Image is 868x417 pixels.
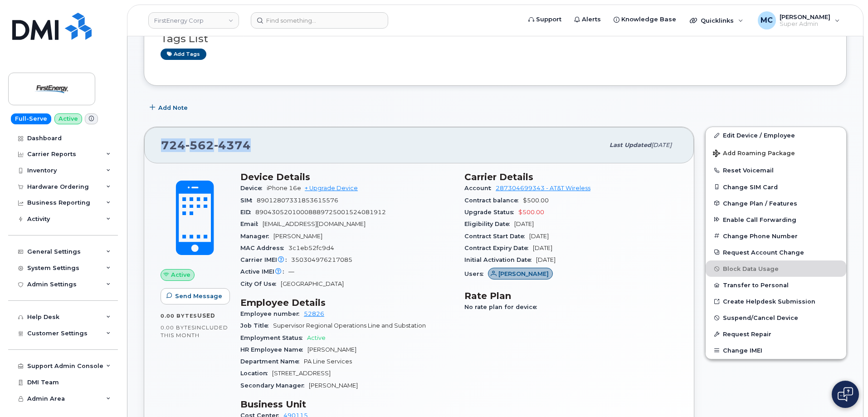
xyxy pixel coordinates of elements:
[251,12,388,29] input: Find something...
[706,326,846,342] button: Request Repair
[307,346,356,353] span: [PERSON_NAME]
[568,10,607,29] a: Alerts
[464,290,678,301] h3: Rate Plan
[240,233,273,240] span: Manager
[751,11,846,29] div: Marty Courter
[838,387,853,402] img: Open chat
[706,293,846,309] a: Create Helpdesk Submission
[464,233,529,240] span: Contract Start Date
[185,138,214,152] span: 562
[706,342,846,358] button: Change IMEI
[523,197,549,204] span: $500.00
[291,256,352,263] span: 350304976217085
[780,13,830,20] span: [PERSON_NAME]
[706,211,846,228] button: Enable Call Forwarding
[701,17,734,24] span: Quicklinks
[723,314,798,321] span: Suspend/Cancel Device
[171,270,190,279] span: Active
[706,277,846,293] button: Transfer to Personal
[464,245,533,251] span: Contract Expiry Date
[706,228,846,244] button: Change Phone Number
[240,280,281,287] span: City Of Use
[144,99,195,116] button: Add Note
[514,221,534,227] span: [DATE]
[240,358,304,365] span: Department Name
[309,382,358,389] span: [PERSON_NAME]
[307,334,326,341] span: Active
[161,49,206,60] a: Add tags
[529,233,549,240] span: [DATE]
[536,15,561,24] span: Support
[304,358,352,365] span: PA Line Services
[257,197,338,204] span: 89012807331853615576
[267,185,301,191] span: iPhone 16e
[706,179,846,195] button: Change SIM Card
[706,143,846,162] button: Add Roaming Package
[713,150,795,158] span: Add Roaming Package
[464,304,541,310] span: No rate plan for device
[706,244,846,260] button: Request Account Change
[621,15,676,24] span: Knowledge Base
[288,245,334,251] span: 3c1eb52fc9d4
[240,245,288,251] span: MAC Address
[240,221,263,227] span: Email
[240,268,288,275] span: Active IMEI
[683,11,750,29] div: Quicklinks
[240,370,272,377] span: Location
[464,209,518,216] span: Upgrade Status
[305,185,358,191] a: + Upgrade Device
[240,322,273,329] span: Job Title
[518,209,544,216] span: $500.00
[240,382,309,389] span: Secondary Manager
[240,172,454,182] h3: Device Details
[161,33,830,44] h3: Tags List
[240,197,257,204] span: SIM
[536,256,556,263] span: [DATE]
[161,313,197,319] span: 0.00 Bytes
[304,310,324,317] a: 52826
[263,221,366,227] span: [EMAIL_ADDRESS][DOMAIN_NAME]
[240,334,307,341] span: Employment Status
[214,138,251,152] span: 4374
[464,221,514,227] span: Eligibility Date
[533,245,552,251] span: [DATE]
[464,270,488,277] span: Users
[240,185,267,191] span: Device
[607,10,683,29] a: Knowledge Base
[273,233,322,240] span: [PERSON_NAME]
[496,185,590,191] a: 287304699343 - AT&T Wireless
[610,142,651,148] span: Last updated
[240,310,304,317] span: Employee number
[281,280,344,287] span: [GEOGRAPHIC_DATA]
[706,162,846,178] button: Reset Voicemail
[488,270,553,277] a: [PERSON_NAME]
[706,127,846,143] a: Edit Device / Employee
[273,322,426,329] span: Supervisor Regional Operations Line and Substation
[240,399,454,410] h3: Business Unit
[464,172,678,182] h3: Carrier Details
[464,256,536,263] span: Initial Activation Date
[723,200,797,206] span: Change Plan / Features
[161,138,251,152] span: 724
[255,209,386,216] span: 89043052010008889725001524081912
[197,312,215,319] span: used
[148,12,239,29] a: FirstEnergy Corp
[464,185,496,191] span: Account
[161,324,195,331] span: 0.00 Bytes
[706,195,846,211] button: Change Plan / Features
[522,10,568,29] a: Support
[158,103,188,112] span: Add Note
[498,270,549,278] span: [PERSON_NAME]
[723,216,796,223] span: Enable Call Forwarding
[780,20,830,28] span: Super Admin
[288,268,294,275] span: —
[161,288,230,304] button: Send Message
[706,309,846,326] button: Suspend/Cancel Device
[761,15,773,26] span: MC
[582,15,601,24] span: Alerts
[240,297,454,308] h3: Employee Details
[651,142,672,148] span: [DATE]
[240,346,307,353] span: HR Employee Name
[175,292,222,300] span: Send Message
[464,197,523,204] span: Contract balance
